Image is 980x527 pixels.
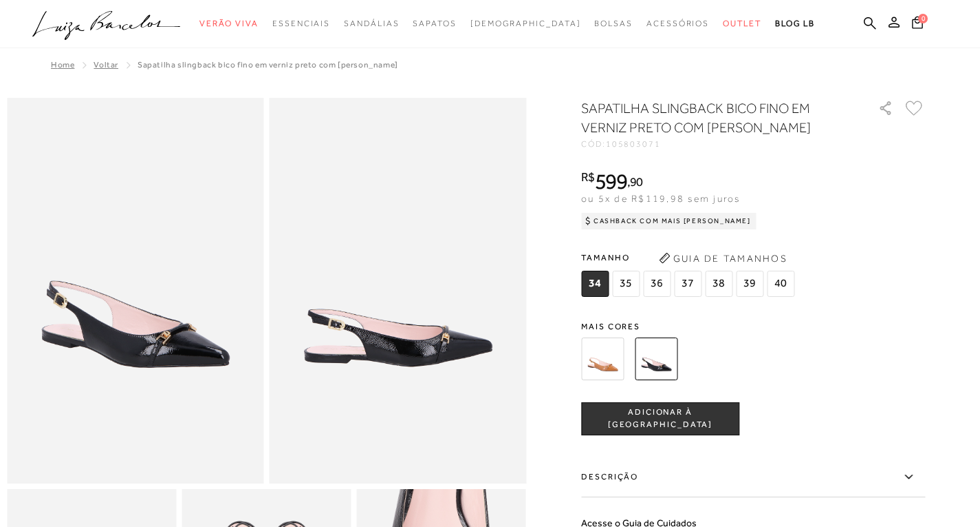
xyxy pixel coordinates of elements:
span: BLOG LB [775,19,815,28]
a: noSubCategoriesText [344,11,399,37]
span: 34 [581,271,609,297]
i: R$ [581,171,595,183]
a: noSubCategoriesText [470,11,581,37]
span: Tamanho [581,247,798,268]
img: image [270,98,527,484]
div: CÓD: [581,140,856,148]
span: ADICIONAR À [GEOGRAPHIC_DATA] [582,406,739,431]
span: 39 [736,271,763,297]
span: SAPATILHA SLINGBACK BICO FINO EM VERNIZ PRETO COM [PERSON_NAME] [138,60,398,70]
span: Verão Viva [199,19,259,28]
h1: SAPATILHA SLINGBACK BICO FINO EM VERNIZ PRETO COM [PERSON_NAME] [581,99,839,137]
button: ADICIONAR À [GEOGRAPHIC_DATA] [581,402,739,435]
span: 37 [674,271,701,297]
a: noSubCategoriesText [272,11,330,37]
span: 105803071 [606,139,661,149]
span: Sapatos [413,19,456,28]
label: Descrição [581,457,925,497]
img: image [7,98,264,484]
a: noSubCategoriesText [413,11,456,37]
span: 599 [595,169,627,194]
span: Sandálias [344,19,399,28]
span: 0 [918,14,928,23]
a: noSubCategoriesText [594,11,633,37]
img: SAPATILHA SLINGBACK BICO FINO EM VERNIZ CARAMELO COM BRIDÃO [581,338,624,380]
a: noSubCategoriesText [646,11,709,37]
button: Guia de Tamanhos [654,247,792,269]
a: Voltar [94,60,118,70]
span: [DEMOGRAPHIC_DATA] [470,19,581,28]
div: Cashback com Mais [PERSON_NAME] [581,213,756,229]
span: ou 5x de R$119,98 sem juros [581,193,740,204]
a: Home [51,60,74,70]
span: Acessórios [646,19,709,28]
span: Mais cores [581,322,925,331]
a: noSubCategoriesText [199,11,259,37]
button: 0 [908,15,927,34]
span: 90 [630,174,643,189]
span: Outlet [723,19,761,28]
a: BLOG LB [775,11,815,37]
span: Bolsas [594,19,633,28]
span: 35 [612,271,640,297]
img: SAPATILHA SLINGBACK BICO FINO EM VERNIZ PRETO COM BRIDÃO [635,338,677,380]
i: , [627,176,643,188]
span: 38 [705,271,732,297]
span: 40 [767,271,794,297]
span: Essenciais [272,19,330,28]
span: 36 [643,271,671,297]
a: noSubCategoriesText [723,11,761,37]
